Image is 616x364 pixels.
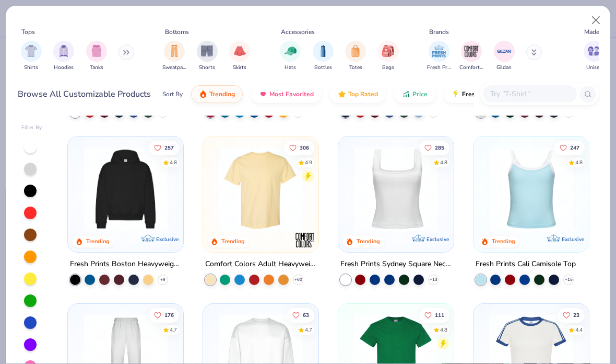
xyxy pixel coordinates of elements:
[201,45,213,57] img: Shorts Image
[494,41,515,72] div: filter for Gildan
[496,43,512,59] img: Gildan Image
[169,45,180,57] img: Sweatpants Image
[191,85,243,103] button: Trending
[350,45,361,57] img: Totes Image
[575,158,583,166] div: 4.8
[584,27,610,37] div: Made For
[234,45,246,57] img: Skirts Image
[494,41,515,72] button: filter button
[419,140,449,155] button: Like
[378,41,399,72] div: filter for Bags
[294,229,315,250] img: Comfort Colors logo
[149,308,180,322] button: Like
[476,257,576,270] div: Fresh Prints Cali Camisole Top
[233,64,246,72] span: Skirts
[427,41,451,72] div: filter for Fresh Prints
[58,45,69,57] img: Hoodies Image
[18,88,151,100] div: Browse All Customizable Products
[584,41,605,72] div: filter for Unisex
[378,41,399,72] button: filter button
[484,147,578,231] img: a25d9891-da96-49f3-a35e-76288174bf3a
[280,41,301,72] button: filter button
[162,64,186,72] span: Sweatpants
[24,64,38,72] span: Shirts
[156,235,179,242] span: Exclusive
[435,145,444,150] span: 285
[281,27,315,37] div: Accessories
[313,41,334,72] div: filter for Bottles
[53,41,74,72] div: filter for Hoodies
[570,145,579,150] span: 247
[554,140,585,155] button: Like
[199,90,207,98] img: trending.gif
[459,64,483,72] span: Comfort Colors
[429,27,449,37] div: Brands
[54,64,74,72] span: Hoodies
[70,257,181,270] div: Fresh Prints Boston Heavyweight Hoodie
[162,41,186,72] button: filter button
[269,90,314,98] span: Most Favorited
[575,326,583,334] div: 4.4
[21,41,42,72] button: filter button
[21,27,35,37] div: Tops
[345,41,366,72] button: filter button
[431,109,436,116] span: + 6
[160,109,165,116] span: + 6
[431,43,447,59] img: Fresh Prints Image
[229,41,250,72] button: filter button
[165,312,174,317] span: 176
[496,64,512,72] span: Gildan
[78,147,173,231] img: 91acfc32-fd48-4d6b-bdad-a4c1a30ac3fc
[340,257,452,270] div: Fresh Prints Sydney Square Neck Tank Top
[440,158,447,166] div: 4.8
[412,90,428,98] span: Price
[205,257,316,270] div: Comfort Colors Adult Heavyweight T-Shirt
[197,41,218,72] div: filter for Shorts
[285,45,297,57] img: Hats Image
[160,276,165,282] span: + 9
[285,64,296,72] span: Hats
[170,326,177,334] div: 4.7
[394,85,435,103] button: Price
[444,85,564,103] button: Fresh Prints Flash
[280,41,301,72] div: filter for Hats
[314,64,332,72] span: Bottles
[349,64,362,72] span: Totes
[459,41,483,72] button: filter button
[313,41,334,72] button: filter button
[162,41,186,72] div: filter for Sweatpants
[452,90,460,98] img: flash.gif
[349,147,443,231] img: 94a2aa95-cd2b-4983-969b-ecd512716e9a
[588,45,600,57] img: Unisex Image
[229,41,250,72] div: filter for Skirts
[382,45,394,57] img: Bags Image
[338,90,346,98] img: TopRated.gif
[419,308,449,322] button: Like
[300,145,309,150] span: 306
[427,41,451,72] button: filter button
[564,109,572,116] span: + 10
[440,326,447,334] div: 4.8
[25,45,37,57] img: Shirts Image
[558,308,585,322] button: Like
[462,90,516,98] span: Fresh Prints Flash
[284,140,314,155] button: Like
[382,64,394,72] span: Bags
[86,41,107,72] button: filter button
[303,312,309,317] span: 63
[427,235,449,242] span: Exclusive
[86,41,107,72] div: filter for Tanks
[165,27,189,37] div: Bottoms
[91,45,102,57] img: Tanks Image
[317,45,329,57] img: Bottles Image
[214,147,308,231] img: 029b8af0-80e6-406f-9fdc-fdf898547912
[464,43,479,59] img: Comfort Colors Image
[170,158,177,166] div: 4.8
[305,158,312,166] div: 4.9
[287,308,314,322] button: Like
[149,140,180,155] button: Like
[21,124,42,132] div: Filter By
[330,85,386,103] button: Top Rated
[429,276,437,282] span: + 13
[90,64,103,72] span: Tanks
